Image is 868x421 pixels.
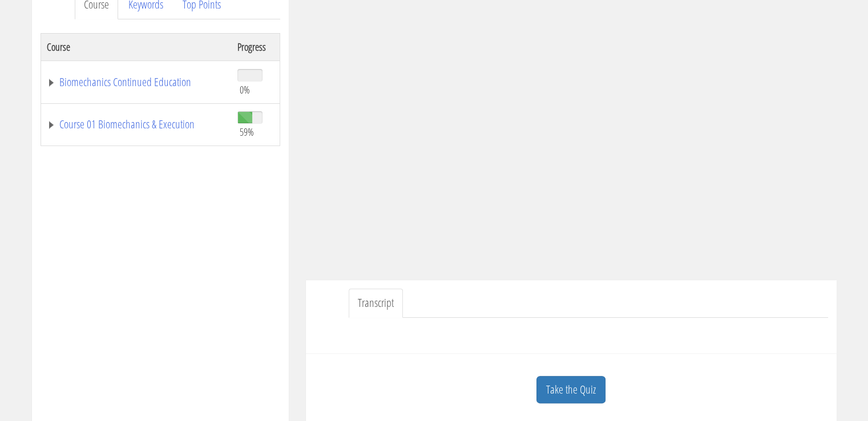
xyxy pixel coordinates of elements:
span: 0% [240,83,250,96]
th: Course [41,33,232,60]
span: 59% [240,126,254,138]
a: Take the Quiz [536,376,605,404]
a: Course 01 Biomechanics & Execution [47,119,226,130]
th: Progress [232,33,280,60]
a: Transcript [349,289,403,318]
a: Biomechanics Continued Education [47,76,226,88]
